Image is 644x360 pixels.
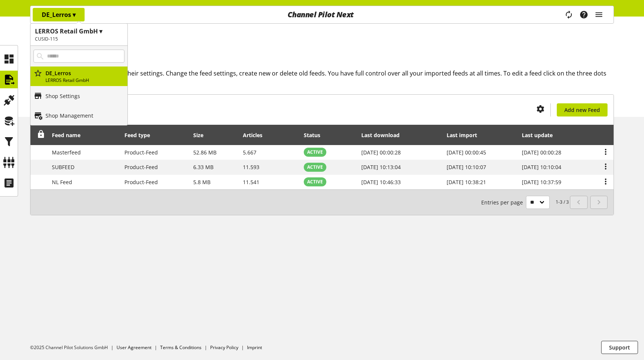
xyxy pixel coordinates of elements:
[361,178,401,186] span: [DATE] 10:46:33
[124,163,158,171] span: Product-Feed
[42,10,76,19] p: DE_Lerros
[243,131,270,139] div: Articles
[124,149,158,156] span: Product-Feed
[601,341,638,354] button: Support
[160,344,202,351] a: Terms & Conditions
[243,149,256,156] span: 5.667
[447,178,486,186] span: [DATE] 10:38:21
[35,36,123,42] h2: CUSID-115
[522,149,561,156] span: [DATE] 00:00:28
[447,149,486,156] span: [DATE] 00:00:45
[361,131,407,139] div: Last download
[73,11,76,19] span: ▾
[30,344,117,351] li: ©2025 Channel Pilot Solutions GmbH
[193,149,217,156] span: 52.86 MB
[247,344,262,351] a: Imprint
[481,198,526,206] span: Entries per page
[361,163,401,171] span: [DATE] 10:13:04
[243,178,259,186] span: 11.541
[30,6,614,24] nav: main navigation
[193,131,211,139] div: Size
[304,131,328,139] div: Status
[307,164,323,171] span: ACTIVE
[564,106,600,114] span: Add new Feed
[481,196,569,209] small: 1-3 / 3
[117,344,152,351] a: User Agreement
[447,131,485,139] div: Last import
[52,163,74,171] span: SUBFEED
[243,163,259,171] span: 11.593
[193,178,211,186] span: 5.8 MB
[35,27,123,36] h1: LERROS Retail GmbH ▾
[193,163,214,171] span: 6.33 MB
[30,86,127,106] a: Shop Settings
[30,106,127,125] a: Shop Management
[45,92,80,100] p: Shop Settings
[124,131,158,139] div: Feed type
[45,112,93,119] p: Shop Management
[37,130,45,138] span: Unlock to reorder rows
[52,131,88,139] div: Feed name
[557,103,608,116] a: Add new Feed
[42,69,614,87] h2: View and edit your feeds and their settings. Change the feed settings, create new or delete old f...
[210,344,238,351] a: Privacy Policy
[45,77,124,84] p: LERROS Retail GmbH
[447,163,486,171] span: [DATE] 10:10:07
[124,178,158,186] span: Product-Feed
[522,131,560,139] div: Last update
[52,149,81,156] span: Masterfeed
[522,163,561,171] span: [DATE] 10:10:04
[361,149,401,156] span: [DATE] 00:00:28
[307,149,323,156] span: ACTIVE
[609,343,630,351] span: Support
[35,130,45,140] div: Unlock to reorder rows
[307,178,323,185] span: ACTIVE
[52,178,72,186] span: NL Feed
[45,69,124,77] p: DE_Lerros
[522,178,561,186] span: [DATE] 10:37:59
